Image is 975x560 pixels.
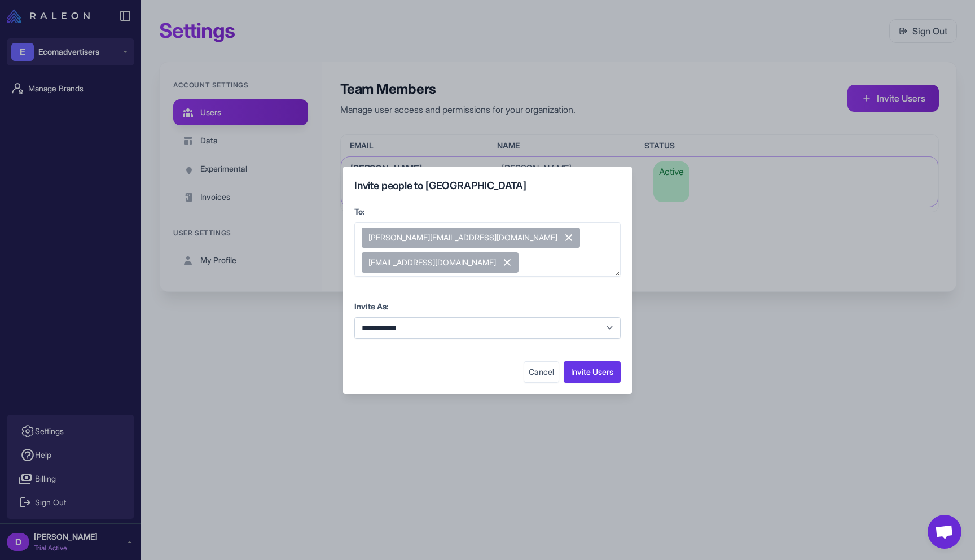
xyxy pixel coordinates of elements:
button: Cancel [524,361,559,383]
span: [EMAIL_ADDRESS][DOMAIN_NAME] [362,252,519,273]
div: Invite people to [GEOGRAPHIC_DATA] [354,178,621,193]
span: [PERSON_NAME][EMAIL_ADDRESS][DOMAIN_NAME] [362,228,580,248]
button: Invite Users [564,361,621,383]
label: To: [354,207,365,216]
label: Invite As: [354,301,389,311]
div: Open chat [928,515,961,549]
